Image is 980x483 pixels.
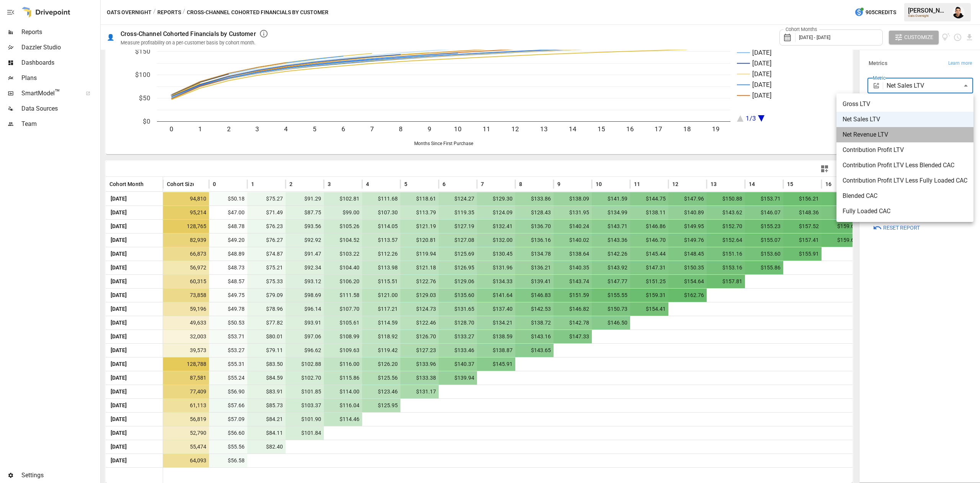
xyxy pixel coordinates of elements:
[843,130,967,139] span: Net Revenue LTV
[843,145,967,155] span: Contribution Profit LTV
[843,115,967,124] span: Net Sales LTV
[843,100,967,109] span: Gross LTV
[843,191,967,201] span: Blended CAC
[843,161,967,170] span: Contribution Profit LTV Less Blended CAC
[843,176,967,185] span: Contribution Profit LTV Less Fully Loaded CAC
[843,207,967,216] span: Fully Loaded CAC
